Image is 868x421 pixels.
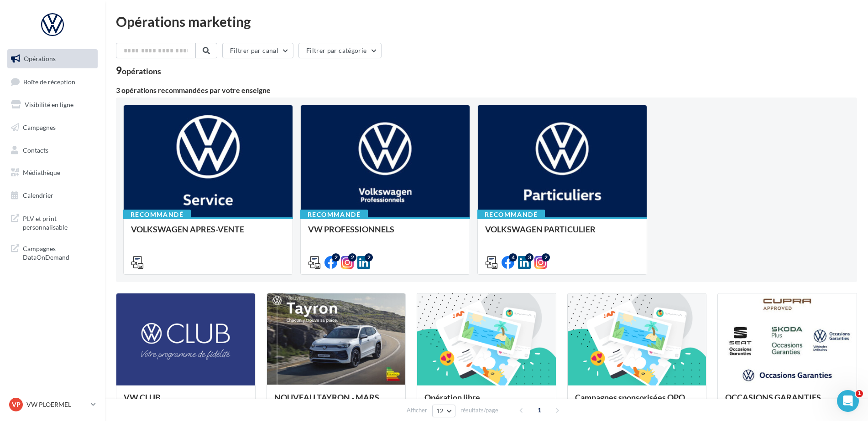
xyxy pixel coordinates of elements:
span: Visibilité en ligne [25,101,73,108]
div: 2 [542,253,550,262]
span: VW PROFESSIONNELS [308,224,394,234]
div: Recommandé [300,210,368,220]
div: 3 [525,253,533,262]
span: Opération libre [424,392,480,402]
span: 12 [436,407,444,415]
button: Filtrer par canal [222,43,293,58]
span: OCCASIONS GARANTIES [725,392,821,402]
a: Calendrier [5,186,99,205]
div: Recommandé [123,210,191,220]
span: 1 [532,403,547,417]
div: opérations [122,67,161,75]
a: Campagnes DataOnDemand [5,239,99,266]
button: Filtrer par catégorie [298,43,382,58]
span: Boîte de réception [23,77,75,85]
span: Calendrier [23,191,53,199]
span: 1 [856,390,863,397]
div: 2 [348,253,356,262]
a: PLV et print personnalisable [5,209,99,236]
p: VW PLOERMEL [26,400,87,409]
a: Visibilité en ligne [5,95,99,114]
a: Contacts [5,141,99,160]
span: Contacts [23,146,48,154]
span: résultats/page [460,406,498,415]
span: PLV et print personnalisable [23,212,94,232]
a: Boîte de réception [5,72,99,92]
span: VP [12,400,21,409]
a: Médiathèque [5,163,99,182]
span: VOLKSWAGEN APRES-VENTE [131,224,244,234]
button: 12 [432,405,455,417]
div: Opérations marketing [116,15,857,28]
div: 2 [365,253,373,262]
span: VOLKSWAGEN PARTICULIER [485,224,596,234]
a: VP VW PLOERMEL [7,396,98,413]
div: 2 [332,253,340,262]
span: Campagnes sponsorisées OPO [575,392,685,402]
div: Recommandé [477,210,545,220]
span: Opérations [24,55,56,62]
a: Campagnes [5,118,99,137]
div: 4 [509,253,517,262]
span: Afficher [407,406,427,415]
span: VW CLUB [124,392,161,402]
a: Opérations [5,49,99,68]
div: 9 [116,66,161,76]
span: Campagnes [23,123,56,131]
span: Campagnes DataOnDemand [23,242,94,262]
span: Médiathèque [23,169,60,176]
div: 3 opérations recommandées par votre enseigne [116,87,857,94]
iframe: Intercom live chat [837,390,859,412]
